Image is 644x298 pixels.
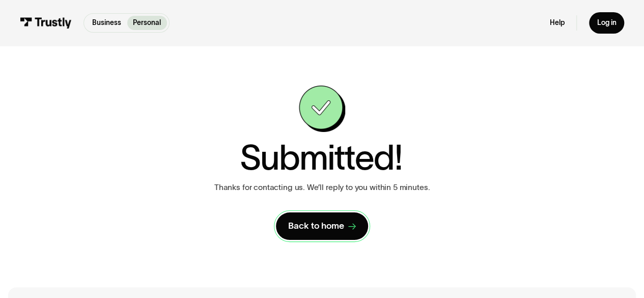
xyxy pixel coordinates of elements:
[86,16,127,30] a: Business
[92,18,121,29] p: Business
[550,18,565,28] a: Help
[133,18,161,29] p: Personal
[20,17,72,28] img: Trustly Logo
[288,220,344,232] div: Back to home
[597,18,616,28] div: Log in
[127,16,167,30] a: Personal
[240,140,402,175] h1: Submitted!
[214,183,430,193] p: Thanks for contacting us. We’ll reply to you within 5 minutes.
[276,212,368,240] a: Back to home
[589,12,624,33] a: Log in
